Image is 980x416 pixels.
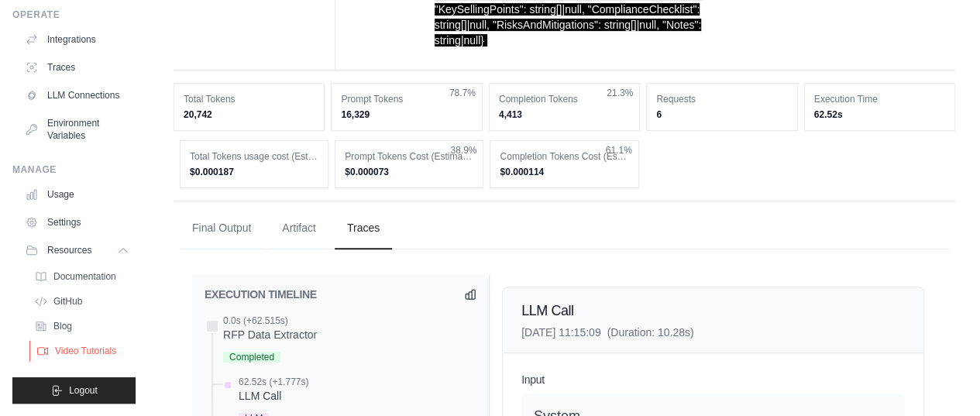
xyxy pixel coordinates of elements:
[521,303,573,318] span: LLM Call
[345,150,473,163] dt: Prompt Tokens Cost (Estimated)
[239,376,308,388] div: 62.52s (+1.777s)
[47,244,91,256] span: Resources
[500,150,628,163] dt: Completion Tokens Cost (Estimated)
[814,93,945,105] dt: Execution Time
[12,9,136,21] div: Operate
[53,270,116,283] span: Documentation
[19,83,136,108] a: LLM Connections
[450,144,476,156] span: 38.9%
[656,93,787,105] dt: Requests
[449,87,476,99] span: 78.7%
[19,210,136,235] a: Settings
[28,266,136,287] a: Documentation
[12,163,136,176] div: Manage
[184,108,315,121] dd: 20,742
[607,326,693,339] span: (Duration: 10.28s)
[19,238,136,263] button: Resources
[55,345,116,357] span: Video Tutorials
[28,315,136,337] a: Blog
[53,295,82,308] span: GitHub
[223,315,317,327] div: 0.0s (+62.515s)
[19,55,136,80] a: Traces
[341,108,472,121] dd: 16,329
[814,108,945,121] dd: 62.52s
[69,384,98,397] span: Logout
[28,291,136,312] a: GitHub
[606,144,632,156] span: 61.1%
[180,208,263,249] button: Final Output
[345,166,473,178] dd: $0.000073
[656,108,787,121] dd: 6
[521,372,905,387] h3: Input
[223,352,280,363] span: Completed
[521,325,694,340] p: [DATE] 11:15:09
[607,87,633,99] span: 21.3%
[223,327,317,342] div: RFP Data Extractor
[184,93,315,105] dt: Total Tokens
[500,166,628,178] dd: $0.000114
[335,208,392,249] button: Traces
[499,93,630,105] dt: Completion Tokens
[190,150,318,163] dt: Total Tokens usage cost (Estimated)
[270,208,328,249] button: Artifact
[29,340,137,362] a: Video Tutorials
[19,182,136,207] a: Usage
[53,320,72,332] span: Blog
[19,111,136,148] a: Environment Variables
[903,342,980,416] iframe: Chat Widget
[19,27,136,52] a: Integrations
[190,166,318,178] dd: $0.000187
[239,388,308,404] div: LLM Call
[499,108,630,121] dd: 4,413
[205,287,317,302] h2: EXECUTION TIMELINE
[12,377,136,404] button: Logout
[341,93,472,105] dt: Prompt Tokens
